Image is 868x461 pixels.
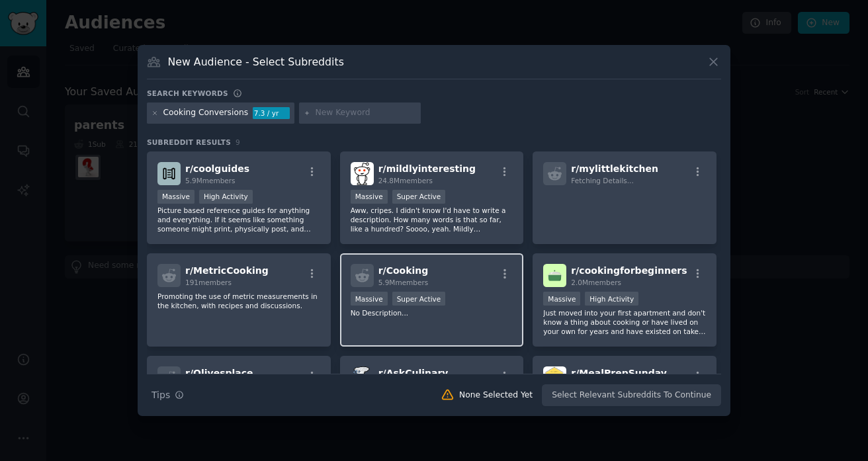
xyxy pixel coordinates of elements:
img: mildlyinteresting [351,162,374,185]
div: Massive [351,292,388,306]
p: Aww, cripes. I didn't know I'd have to write a description. How many words is that so far, like a... [351,206,513,233]
p: Picture based reference guides for anything and everything. If it seems like something someone mi... [157,206,320,233]
span: r/ coolguides [185,163,249,174]
div: Massive [543,292,580,306]
div: None Selected Yet [459,390,533,401]
span: r/ MetricCooking [185,265,269,276]
span: r/ Olivesplace [185,368,253,378]
span: Subreddit Results [147,138,231,147]
span: 5.9M members [378,278,429,286]
span: 5.9M members [185,177,236,185]
span: Tips [152,388,170,402]
img: MealPrepSunday [543,366,566,390]
span: r/ mildlyinteresting [378,163,476,174]
img: AskCulinary [351,366,374,390]
span: r/ AskCulinary [378,368,449,378]
p: No Description... [351,308,513,317]
p: Promoting the use of metric measurements in the kitchen, with recipes and discussions. [157,292,320,310]
h3: Search keywords [147,89,228,98]
div: Super Active [392,292,446,306]
span: r/ mylittlekitchen [571,163,658,174]
div: 7.3 / yr [253,107,290,119]
span: 9 [236,138,240,146]
span: Fetching Details... [571,177,633,185]
h3: New Audience - Select Subreddits [168,55,344,69]
span: r/ MealPrepSunday [571,368,667,378]
button: Tips [147,384,189,407]
div: Cooking Conversions [163,107,249,119]
img: cookingforbeginners [543,264,566,287]
span: 191 members [185,278,232,286]
img: coolguides [157,162,181,185]
span: r/ cookingforbeginners [571,265,687,276]
div: Massive [351,190,388,204]
span: r/ Cooking [378,265,429,276]
input: New Keyword [316,107,416,119]
div: High Activity [199,190,253,204]
p: Just moved into your first apartment and don't know a thing about cooking or have lived on your o... [543,308,706,336]
span: 24.8M members [378,177,433,185]
div: Super Active [392,190,446,204]
div: Massive [157,190,195,204]
span: 2.0M members [571,278,621,286]
div: High Activity [585,292,638,306]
